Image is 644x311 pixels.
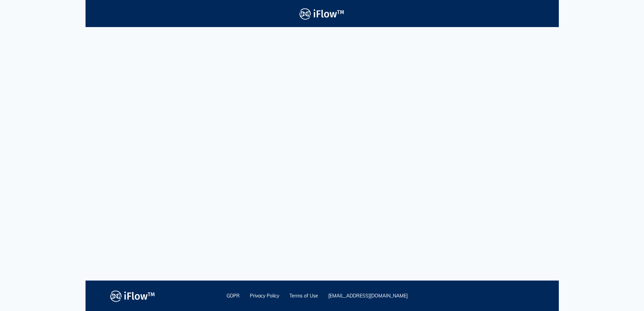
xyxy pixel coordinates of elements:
a: Privacy Policy [250,293,279,299]
a: GDPR [226,293,240,299]
a: Terms of Use [289,293,318,299]
a: Logo [86,6,559,21]
img: logo [110,288,155,304]
a: [EMAIL_ADDRESS][DOMAIN_NAME] [328,293,408,299]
